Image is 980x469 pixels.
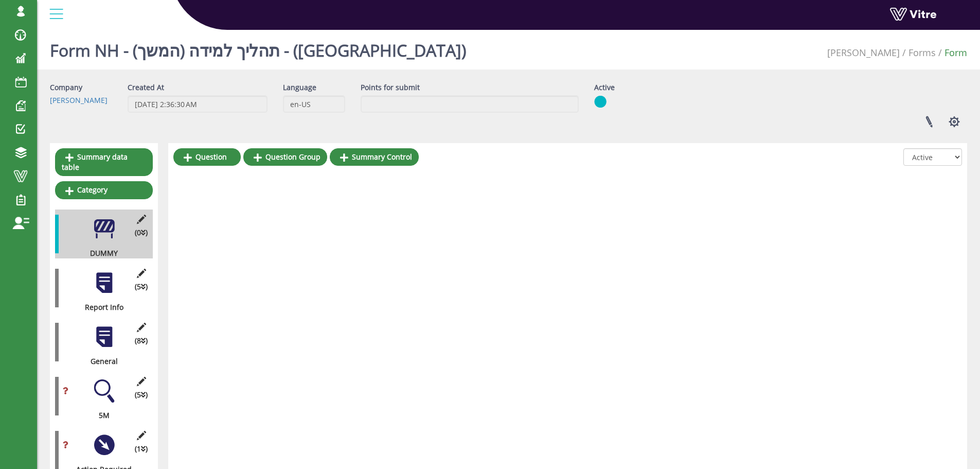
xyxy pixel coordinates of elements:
label: Active [594,82,615,93]
a: Summary Control [330,148,419,166]
div: DUMMY [55,248,145,258]
label: Created At [128,82,164,93]
a: Forms [908,46,936,59]
span: (5 ) [135,390,148,400]
a: Question [173,148,241,166]
label: Company [50,82,82,93]
div: 5M [55,410,145,421]
img: yes [594,95,607,108]
li: Form [936,46,967,60]
a: Question Group [243,148,327,166]
a: [PERSON_NAME] [50,95,108,105]
a: Summary data table [55,148,153,176]
span: (1 ) [135,444,148,454]
label: Points for submit [361,82,420,93]
label: Language [283,82,316,93]
a: [PERSON_NAME] [827,46,900,59]
h1: Form NH - תהליך למידה (המשך) - ([GEOGRAPHIC_DATA]) [50,26,466,70]
span: (5 ) [135,282,148,292]
div: General [55,356,145,367]
span: (0 ) [135,228,148,238]
a: Category [55,181,153,199]
div: Report Info [55,302,145,312]
span: (8 ) [135,336,148,346]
